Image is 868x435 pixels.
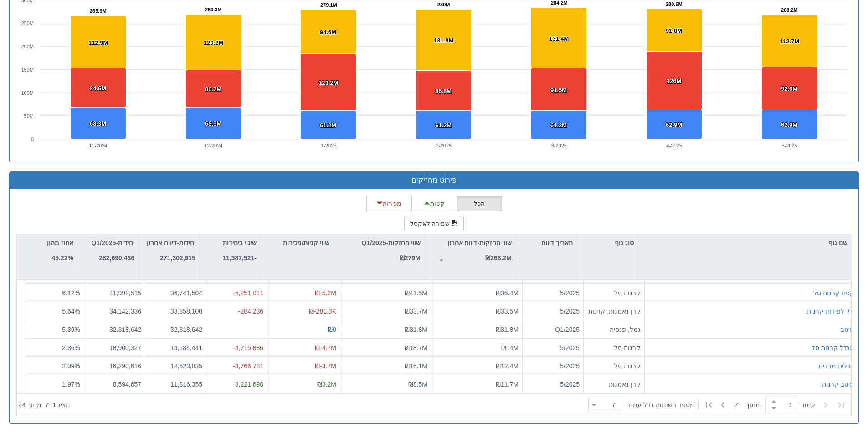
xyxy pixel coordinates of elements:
tspan: 280.6M [666,1,683,7]
tspan: 92.6M [781,85,797,92]
strong: 282,690,436 [99,254,134,262]
span: ‏עמוד [801,400,815,409]
div: -284,236 [210,307,263,316]
tspan: 112.9M [88,39,108,46]
tspan: 94.6M [320,29,336,36]
tspan: 126M [667,78,682,84]
tspan: 68.3M [205,120,221,127]
span: ₪-3.7M [315,362,336,370]
tspan: 131.4M [549,35,569,42]
button: מיטב [841,325,854,334]
button: קניות [411,196,457,211]
div: 5/2025 [526,343,580,352]
text: 1-2025 [321,143,336,148]
div: שם גוף [638,234,851,252]
text: 5-2025 [781,143,797,148]
div: 5.39 % [28,325,80,334]
span: 7 [734,400,746,409]
span: ₪8.5M [408,381,427,388]
text: 2-2025 [436,143,452,148]
tspan: 61.2M [435,122,452,129]
strong: 45.22% [52,254,73,262]
div: 16,290,616 [88,362,141,371]
div: 2.09 % [28,362,80,371]
button: קסם קרנות סל [813,288,854,298]
div: ‏ מתוך [585,395,849,415]
div: 5/2025 [526,288,580,298]
div: שווי קניות/מכירות [261,234,333,252]
tspan: 265.9M [90,8,107,14]
div: 5/2025 [526,380,580,389]
strong: ₪268.2M [485,254,512,262]
div: 5/2025 [526,362,580,371]
span: ₪31.8M [496,326,519,333]
div: קרנות סל [587,288,641,298]
tspan: 280M [437,2,450,7]
div: קרנות סל [587,343,641,352]
p: אחוז מהון [47,238,73,248]
span: ₪16.1M [405,362,427,370]
div: 33,858,100 [149,307,202,316]
tspan: 61.2M [550,122,567,129]
button: הכל [457,196,502,211]
button: תכלית מדדים [819,362,854,371]
strong: 271,302,915 [160,254,195,262]
div: 36,741,504 [149,288,202,298]
div: 11,816,355 [149,380,202,389]
tspan: 80.7M [205,86,221,93]
tspan: 123.2M [318,79,338,86]
p: שווי החזקות-דיווח אחרון [447,238,512,248]
span: ₪33.5M [496,308,519,315]
span: ₪-281.3K [309,308,336,315]
tspan: 268.2M [781,7,798,13]
div: Q1/2025 [526,325,580,334]
span: ₪41.5M [405,289,427,297]
div: ‏מציג 1 - 7 ‏ מתוך 44 [19,395,70,415]
span: ₪-5.2M [315,289,336,297]
button: מגדל קרנות סל [812,343,854,352]
div: -3,766,781 [210,362,263,371]
tspan: 68.3M [90,120,106,127]
tspan: 91.5M [550,87,567,94]
div: 32,318,642 [88,325,141,334]
text: 11-2024 [89,143,107,148]
span: ₪33.7M [405,308,427,315]
p: שווי החזקות-Q1/2025 [362,238,421,248]
button: ילין לפידות קרנות [807,307,854,316]
button: שמירה לאקסל [404,216,464,231]
text: 150M [21,67,34,73]
div: 18,900,327 [88,343,141,352]
div: -5,251,011 [210,288,263,298]
div: 1.97 % [28,380,80,389]
div: 14,184,441 [149,343,202,352]
p: יחידות-דיווח אחרון [147,238,195,248]
div: 32,318,642 [149,325,202,334]
div: 5/2025 [526,307,580,316]
div: -4,715,886 [210,343,263,352]
div: קרן נאמנות, קרנות סל [587,307,641,316]
text: 12-2024 [204,143,222,148]
text: 0 [31,136,34,142]
text: 100M [21,90,34,96]
tspan: 120.2M [204,39,223,46]
button: מיטב קרנות [822,380,854,389]
text: 200M [21,44,34,49]
span: ₪11.7M [496,381,519,388]
tspan: 112.7M [780,38,799,45]
tspan: 279.1M [320,2,337,8]
span: ₪-4.7M [315,344,336,351]
div: קרנות סל [587,362,641,371]
span: ‏מספר רשומות בכל עמוד [627,400,694,409]
div: 41,992,515 [88,288,141,298]
div: סוג גוף [577,234,637,252]
button: מכירות [366,196,412,211]
tspan: 62.9M [781,121,797,128]
tspan: 91.8M [666,27,682,34]
tspan: 84.6M [90,85,106,92]
div: גמל, פנסיה [587,325,641,334]
p: שינוי ביחידות [222,238,257,248]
